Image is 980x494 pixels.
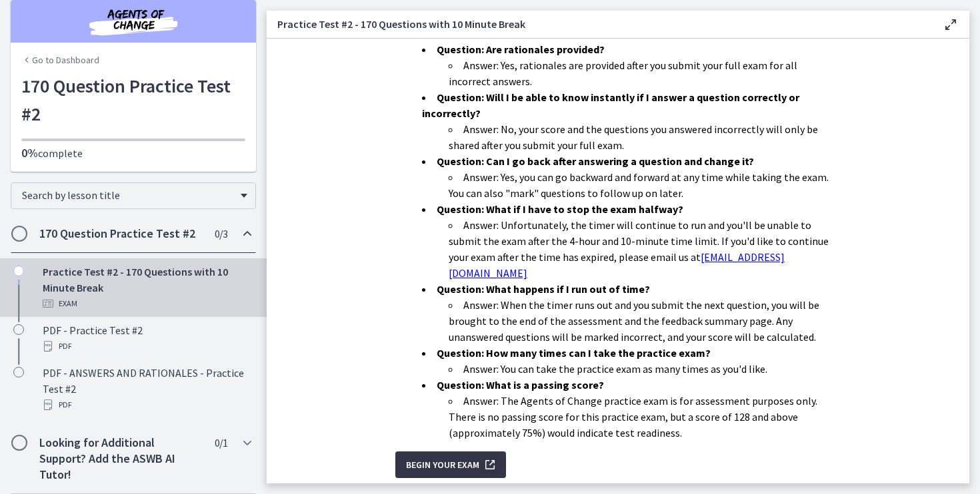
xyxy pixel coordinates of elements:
[449,393,841,441] li: Answer: The Agents of Change practice exam is for assessment purposes only. There is no passing s...
[449,169,841,201] li: Answer: Yes, you can go backward and forward at any time while taking the exam. You can also "mar...
[22,188,234,202] span: Search by lesson title
[43,322,251,354] div: PDF - Practice Test #2
[11,182,256,209] div: Search by lesson title
[21,145,245,161] p: complete
[449,217,841,281] li: Answer: Unfortunately, the timer will continue to run and you'll be unable to submit the exam aft...
[449,297,841,345] li: Answer: When the timer runs out and you submit the next question, you will be brought to the end ...
[39,435,202,483] h2: Looking for Additional Support? Add the ASWB AI Tutor!
[53,5,213,37] img: Agents of Change Social Work Test Prep
[449,361,841,377] li: Answer: You can take the practice exam as many times as you'd like.
[395,451,506,478] button: Begin Your Exam
[43,296,251,312] div: Exam
[437,154,754,168] strong: Question: Can I go back after answering a question and change it?
[43,397,251,413] div: PDF
[21,145,38,160] span: 0%
[422,91,799,120] strong: Question: Will I be able to know instantly if I answer a question correctly or incorrectly?
[437,282,650,296] strong: Question: What happens if I run out of time?
[437,378,604,391] strong: Question: What is a passing score?
[215,435,227,451] span: 0 / 1
[21,72,245,128] h1: 170 Question Practice Test #2
[39,226,202,242] h2: 170 Question Practice Test #2
[437,43,605,56] strong: Question: Are rationales provided?
[437,346,711,360] strong: Question: How many times can I take the practice exam?
[43,264,251,312] div: Practice Test #2 - 170 Questions with 10 Minute Break
[43,338,251,354] div: PDF
[277,16,921,32] h3: Practice Test #2 - 170 Questions with 10 Minute Break
[449,57,841,89] li: Answer: Yes, rationales are provided after you submit your full exam for all incorrect answers.
[449,121,841,153] li: Answer: No, your score and the questions you answered incorrectly will only be shared after you s...
[43,365,251,413] div: PDF - ANSWERS AND RATIONALES - Practice Test #2
[21,53,99,67] a: Go to Dashboard
[437,202,683,216] strong: Question: What if I have to stop the exam halfway?
[215,226,227,242] span: 0 / 3
[406,457,479,473] span: Begin Your Exam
